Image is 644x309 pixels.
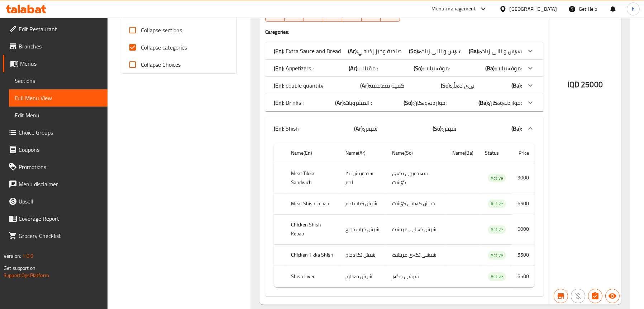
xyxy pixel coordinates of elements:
span: المشروبات : [345,97,372,108]
table: choices table [274,143,535,287]
b: (So): [404,97,414,108]
a: Promotions [3,158,108,175]
th: Name(Ar) [340,143,386,163]
span: شیش [364,123,377,134]
span: بڕی دەبڵ [451,80,475,91]
span: Full Menu View [15,94,102,102]
a: Branches [3,38,108,55]
span: TH [345,9,359,20]
a: Menu disclaimer [3,175,108,193]
span: Active [488,225,506,234]
b: (Ar): [335,97,345,108]
span: Edit Restaurant [19,25,102,33]
b: (Ba): [511,80,522,91]
a: Coverage Report [3,210,108,227]
a: Edit Restaurant [3,20,108,38]
b: (Ba): [511,123,522,134]
th: Shish Liver [285,266,340,287]
span: خواردنەوەکان: [489,97,522,108]
div: Active [488,225,506,234]
span: Promotions [19,163,102,171]
th: Chicken Shish Kebab [285,215,340,244]
b: (Ba): [469,46,479,56]
td: سەندویچی تکەی گۆشت [387,163,447,193]
div: (En): Extra Sauce and Bread(Ar):صلصة وخبز إضافي(So):سۆس و نانی زیادە(Ba):سۆس و نانی زیادە [265,42,543,60]
span: مقبلات : [359,63,378,74]
span: 25000 [581,78,603,92]
span: شیش [443,123,456,134]
p: Appetizers : [274,64,314,72]
td: شیشی جگەر [387,266,447,287]
td: شیش کەبابی مریشک [387,215,447,244]
button: Branch specific item [554,289,568,303]
span: Active [488,251,506,259]
span: MO [287,9,301,20]
span: Get support on: [4,263,37,273]
span: Version: [4,251,21,261]
b: (Ar): [349,63,359,74]
th: Name(So) [387,143,447,163]
a: Sections [9,72,108,89]
span: Choice Groups [19,128,102,137]
th: Chicken Tikka Shish [285,245,340,266]
td: شيش تكا دجاج [340,245,386,266]
th: Price [512,143,535,163]
span: Menu disclaimer [19,180,102,188]
b: (Ba): [485,63,496,74]
span: Coverage Report [19,214,102,223]
div: Active [488,200,506,208]
td: 5500 [512,245,535,266]
div: [GEOGRAPHIC_DATA] [510,5,557,13]
p: Shish [274,124,299,133]
div: (En): Appetizers :(Ar):مقبلات :(So):موقەبیلات:(Ba):موقەبیلات: [265,60,543,77]
a: Choice Groups [3,124,108,141]
span: 1.0.0 [22,251,33,261]
span: Active [488,174,506,182]
b: (Ar): [360,80,370,91]
div: (En): Shish(Ar):شیش(So):شیش(Ba): [265,117,543,140]
td: 6500 [512,193,535,214]
b: (En): [274,46,284,56]
b: (Ar): [348,46,358,56]
span: صلصة وخبز إضافي [358,46,402,56]
td: 6000 [512,215,535,244]
td: شيش معلاق [340,266,386,287]
span: SU [268,9,282,20]
span: Collapse sections [141,26,182,34]
b: (En): [274,80,284,91]
span: خواردنەوەکان: [414,97,447,108]
td: شيش كباب لحم [340,193,386,214]
a: Coupons [3,141,108,158]
span: سۆس و نانی زیادە [419,46,462,56]
b: (En): [274,63,284,74]
h4: Caregories: [265,28,543,36]
td: سندويتش تكا لحم [340,163,386,193]
p: Drinks : [274,98,304,107]
span: Collapse categories [141,43,187,52]
th: Status [479,143,512,163]
div: Active [488,174,506,182]
span: h [632,5,635,13]
div: Active [488,272,506,281]
b: (So): [433,123,443,134]
span: Coupons [19,145,102,154]
span: Menus [20,59,102,68]
div: (En): Drinks :(Ar):المشروبات :(So):خواردنەوەکان:(Ba):خواردنەوەکان: [265,94,543,111]
span: كمية مضاعفة [370,80,404,91]
span: WE [326,9,340,20]
span: TU [307,9,320,20]
a: Grocery Checklist [3,227,108,244]
span: سۆس و نانی زیادە [479,46,522,56]
td: شیش کەبابی گۆشت [387,193,447,214]
span: SA [383,9,397,20]
td: شیشی تکەی مریشک [387,245,447,266]
a: Upsell [3,193,108,210]
th: Meat Tikka Sandwich [285,163,340,193]
div: Menu-management [432,5,476,13]
a: Menus [3,55,108,72]
b: (Ba): [478,97,489,108]
td: 6500 [512,266,535,287]
th: Name(En) [285,143,340,163]
a: Support.OpsPlatform [4,271,49,280]
span: Sections [15,76,102,85]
